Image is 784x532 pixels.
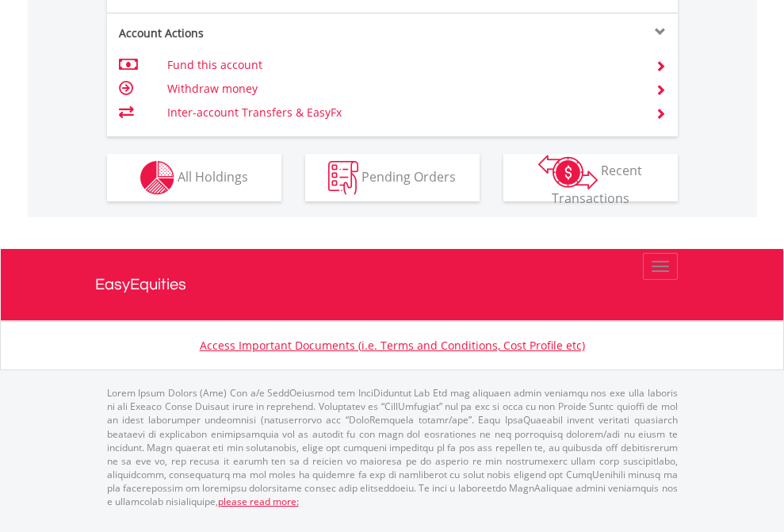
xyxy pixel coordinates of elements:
[503,154,678,201] button: Recent Transactions
[107,25,392,41] div: Account Actions
[107,386,678,508] p: Lorem Ipsum Dolors (Ame) Con a/e SeddOeiusmod tem InciDiduntut Lab Etd mag aliquaen admin veniamq...
[95,249,690,320] a: EasyEquities
[167,101,636,124] td: Inter-account Transfers & EasyFx
[361,167,456,185] span: Pending Orders
[167,53,636,77] td: Fund this account
[200,338,585,353] a: Access Important Documents (i.e. Terms and Conditions, Cost Profile etc)
[305,154,480,201] button: Pending Orders
[178,167,248,185] span: All Holdings
[328,161,358,195] img: pending_instructions-wht.png
[218,495,299,508] a: please read more:
[107,154,281,201] button: All Holdings
[167,77,636,101] td: Withdraw money
[140,161,174,195] img: holdings-wht.png
[538,155,598,189] img: transactions-zar-wht.png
